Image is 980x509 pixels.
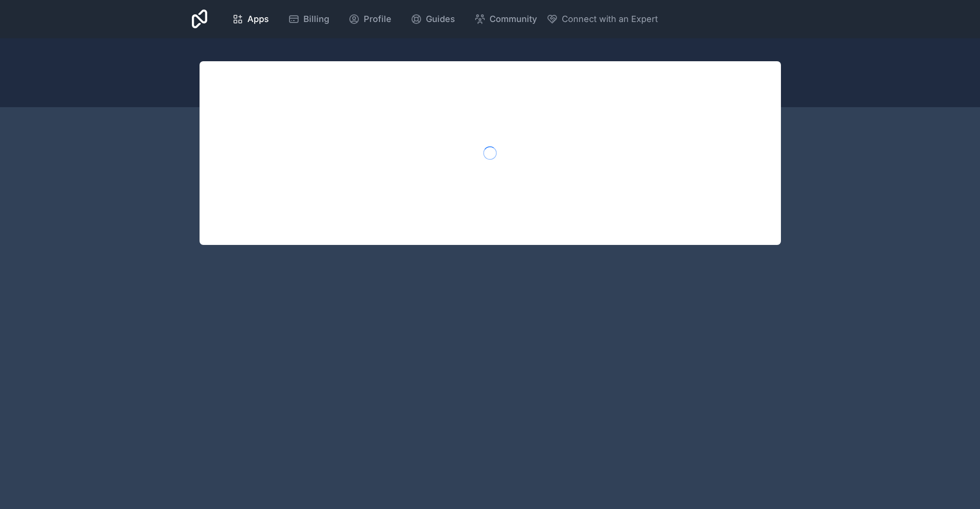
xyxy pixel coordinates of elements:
a: Guides [403,9,463,30]
span: Connect with an Expert [562,12,658,26]
span: Profile [364,12,391,26]
a: Billing [280,9,337,30]
span: Community [490,12,537,26]
a: Apps [224,9,277,30]
a: Profile [341,9,399,30]
span: Guides [426,12,455,26]
a: Community [467,9,545,30]
span: Apps [247,12,269,26]
button: Connect with an Expert [546,12,658,26]
span: Billing [303,12,329,26]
